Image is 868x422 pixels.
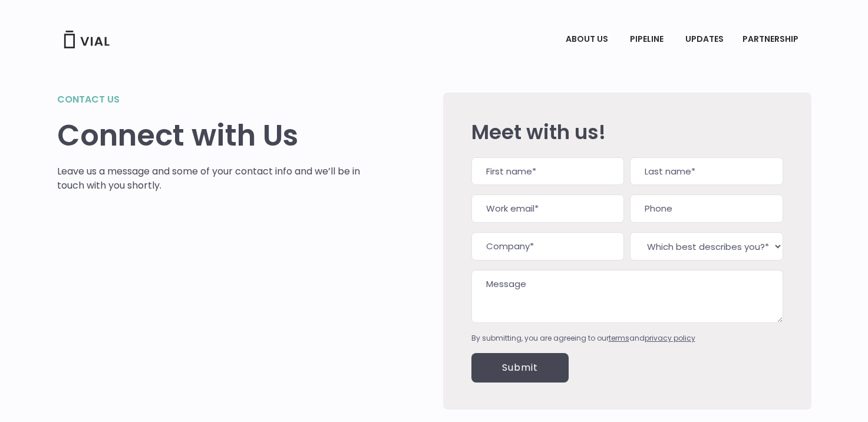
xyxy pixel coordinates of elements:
[609,333,629,343] a: terms
[621,29,675,50] a: PIPELINEMenu Toggle
[630,157,783,186] input: Last name*
[471,333,783,344] div: By submitting, you are agreeing to our and
[471,232,624,261] input: Company*
[471,353,569,383] input: Submit
[630,194,783,223] input: Phone
[63,31,110,48] img: Vial Logo
[57,93,361,107] h2: Contact us
[471,157,624,186] input: First name*
[645,333,695,343] a: privacy policy
[57,118,361,153] h1: Connect with Us
[471,121,783,143] h2: Meet with us!
[676,29,732,50] a: UPDATES
[556,29,620,50] a: ABOUT USMenu Toggle
[57,164,361,193] p: Leave us a message and some of your contact info and we’ll be in touch with you shortly.
[471,194,624,223] input: Work email*
[733,29,811,50] a: PARTNERSHIPMenu Toggle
